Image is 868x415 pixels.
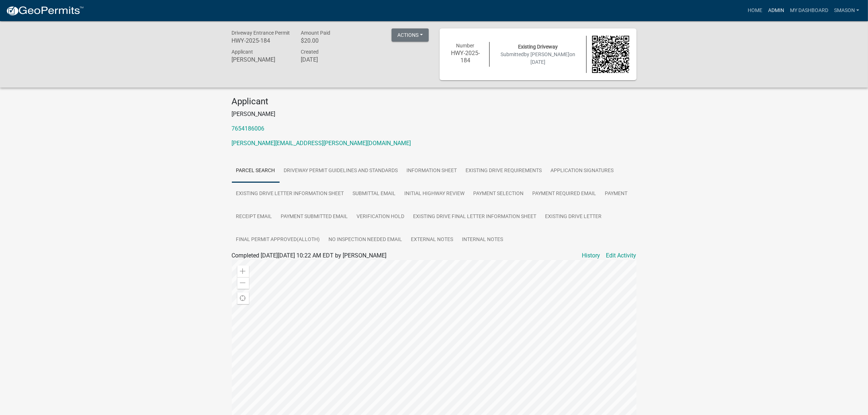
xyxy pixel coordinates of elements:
[402,159,462,183] a: Information Sheet
[601,182,632,206] a: Payment
[831,4,862,18] a: Smason
[518,44,558,50] span: Existing Driveway
[456,43,474,49] span: Number
[232,159,280,183] a: Parcel search
[232,56,290,63] h6: [PERSON_NAME]
[458,228,508,252] a: Internal Notes
[528,182,601,206] a: Payment Required Email
[606,251,637,260] a: Edit Activity
[237,292,249,304] div: Find my location
[582,251,600,260] a: History
[353,205,409,229] a: Verification Hold
[232,110,637,119] p: [PERSON_NAME]
[501,51,575,65] span: Submitted on [DATE]
[237,265,249,277] div: Zoom in
[469,182,528,206] a: Payment Selection
[232,228,324,252] a: Final Permit Approved(AllOth)
[541,205,606,229] a: Existing Drive Letter
[392,28,429,42] button: Actions
[232,96,637,107] h4: Applicant
[400,182,469,206] a: Initial Highway Review
[232,49,253,55] span: Applicant
[280,159,402,183] a: Driveway Permit Guidelines and Standards
[409,205,541,229] a: Existing Drive Final Letter Information Sheet
[765,4,787,18] a: Admin
[301,37,359,44] h6: $20.00
[237,277,249,289] div: Zoom out
[592,36,629,73] img: QR code
[745,4,765,18] a: Home
[232,37,290,44] h6: HWY-2025-184
[407,228,458,252] a: External Notes
[232,205,277,229] a: Receipt Email
[447,50,484,63] h6: HWY-2025-184
[301,56,359,63] h6: [DATE]
[787,4,831,18] a: My Dashboard
[301,30,330,36] span: Amount Paid
[524,51,569,57] span: by [PERSON_NAME]
[546,159,618,183] a: Application Signatures
[324,228,407,252] a: No Inspection Needed Email
[232,30,290,36] span: Driveway Entrance Permit
[462,159,546,183] a: Existing Drive Requirements
[232,140,411,147] a: [PERSON_NAME][EMAIL_ADDRESS][PERSON_NAME][DOMAIN_NAME]
[232,182,349,206] a: Existing Drive Letter Information Sheet
[277,205,353,229] a: Payment Submitted Email
[232,252,387,259] span: Completed [DATE][DATE] 10:22 AM EDT by [PERSON_NAME]
[349,182,400,206] a: Submittal Email
[232,125,265,132] a: 7654186006
[301,49,319,55] span: Created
